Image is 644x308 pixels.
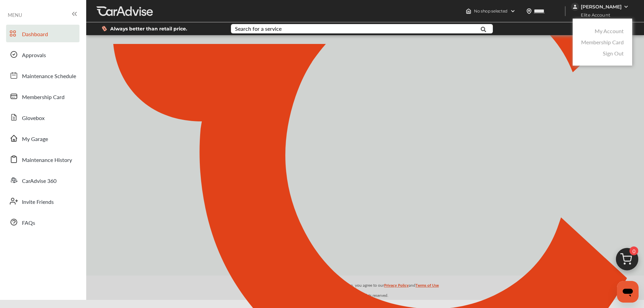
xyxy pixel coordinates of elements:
[6,213,79,231] a: FAQs
[22,135,48,144] span: My Garage
[110,26,187,31] span: Always better than retail price.
[6,129,79,147] a: My Garage
[617,281,639,303] iframe: Button to launch messaging window
[595,27,624,35] a: My Account
[6,25,79,42] a: Dashboard
[22,177,56,186] span: CarAdvise 360
[102,26,107,31] img: dollor_label_vector.a70140d1.svg
[22,219,35,228] span: FAQs
[6,67,79,84] a: Maintenance Schedule
[22,156,72,165] span: Maintenance History
[6,109,79,126] a: Glovebox
[22,51,46,60] span: Approvals
[629,246,638,255] span: 0
[22,93,65,102] span: Membership Card
[22,198,54,207] span: Invite Friends
[603,49,624,57] a: Sign Out
[581,38,624,46] a: Membership Card
[611,245,643,277] img: cart_icon.3d0951e8.svg
[22,30,48,39] span: Dashboard
[235,26,282,31] div: Search for a service
[22,114,45,123] span: Glovebox
[8,12,22,18] span: MENU
[22,72,76,81] span: Maintenance Schedule
[6,192,79,210] a: Invite Friends
[6,88,79,105] a: Membership Card
[6,150,79,168] a: Maintenance History
[6,171,79,189] a: CarAdvise 360
[6,46,79,63] a: Approvals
